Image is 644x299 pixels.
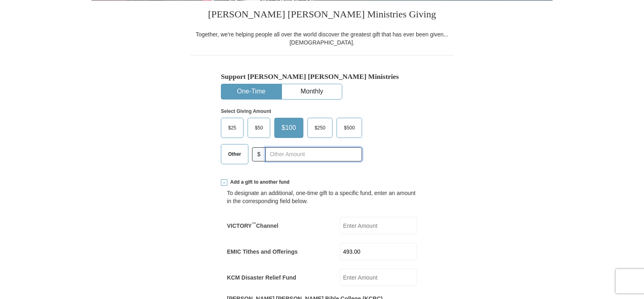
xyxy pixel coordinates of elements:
label: VICTORY Channel [227,222,278,230]
input: Enter Amount [340,269,417,286]
h3: [PERSON_NAME] [PERSON_NAME] Ministries Giving [191,0,453,30]
span: $ [252,147,266,161]
sup: ™ [252,221,256,226]
span: Add a gift to another fund [227,179,290,186]
label: EMIC Tithes and Offerings [227,248,298,256]
span: $500 [340,122,359,134]
div: Together, we're helping people all over the world discover the greatest gift that has ever been g... [191,30,453,47]
span: $25 [224,122,240,134]
h5: Support [PERSON_NAME] [PERSON_NAME] Ministries [221,72,423,81]
button: One-Time [221,84,281,99]
input: Enter Amount [340,243,417,260]
span: $250 [311,122,330,134]
input: Other Amount [265,147,362,161]
span: Other [224,148,245,160]
span: $50 [251,122,267,134]
label: KCM Disaster Relief Fund [227,274,296,282]
div: To designate an additional, one-time gift to a specific fund, enter an amount in the correspondin... [227,189,417,205]
span: $100 [278,122,300,134]
strong: Select Giving Amount [221,108,271,114]
button: Monthly [282,84,342,99]
input: Enter Amount [340,217,417,234]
